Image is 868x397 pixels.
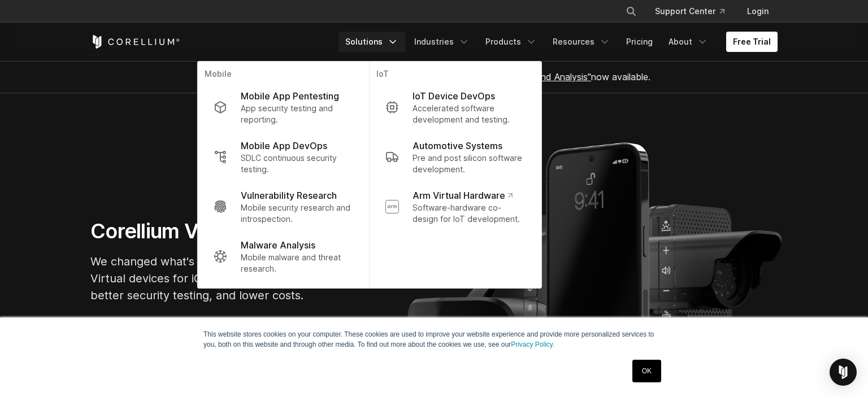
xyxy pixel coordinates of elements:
p: Vulnerability Research [241,189,337,202]
a: IoT Device DevOps Accelerated software development and testing. [376,82,535,132]
p: IoT Device DevOps [413,89,495,103]
p: Software-hardware co-design for IoT development. [413,202,526,225]
a: Free Trial [726,32,778,52]
p: Mobile malware and threat research. [241,252,353,274]
a: Malware Analysis Mobile malware and threat research. [205,232,362,281]
a: Arm Virtual Hardware Software-hardware co-design for IoT development. [376,182,535,232]
a: Solutions [338,32,405,52]
p: Arm Virtual Hardware [413,189,513,202]
p: Mobile [205,68,362,82]
button: Search [621,1,641,21]
p: Mobile security research and introspection. [241,202,353,225]
div: Navigation Menu [612,1,778,21]
p: Automotive Systems [413,139,502,152]
p: Pre and post silicon software development. [413,152,526,175]
a: Pricing [619,32,659,52]
p: Malware Analysis [241,238,315,252]
a: Mobile App DevOps SDLC continuous security testing. [205,132,362,182]
p: IoT [376,68,535,82]
p: Mobile App Pentesting [241,89,339,103]
p: This website stores cookies on your computer. These cookies are used to improve your website expe... [203,329,665,350]
a: Products [479,32,544,52]
a: Resources [546,32,617,52]
a: Automotive Systems Pre and post silicon software development. [376,132,535,182]
a: Support Center [646,1,734,21]
a: Industries [407,32,476,52]
a: Privacy Policy. [511,341,554,348]
a: OK [632,360,661,382]
a: Vulnerability Research Mobile security research and introspection. [205,182,362,232]
a: Mobile App Pentesting App security testing and reporting. [205,82,362,132]
div: Open Intercom Messenger [830,359,857,386]
p: SDLC continuous security testing. [241,152,353,175]
p: App security testing and reporting. [241,103,353,125]
a: About [662,32,715,52]
h1: Corellium Virtual Hardware [90,219,429,244]
p: Accelerated software development and testing. [413,103,526,125]
p: We changed what's possible, so you can build what's next. Virtual devices for iOS, Android, and A... [90,253,429,304]
a: Login [738,1,778,21]
div: Navigation Menu [338,32,778,52]
p: Mobile App DevOps [241,139,327,152]
a: Corellium Home [90,35,180,49]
